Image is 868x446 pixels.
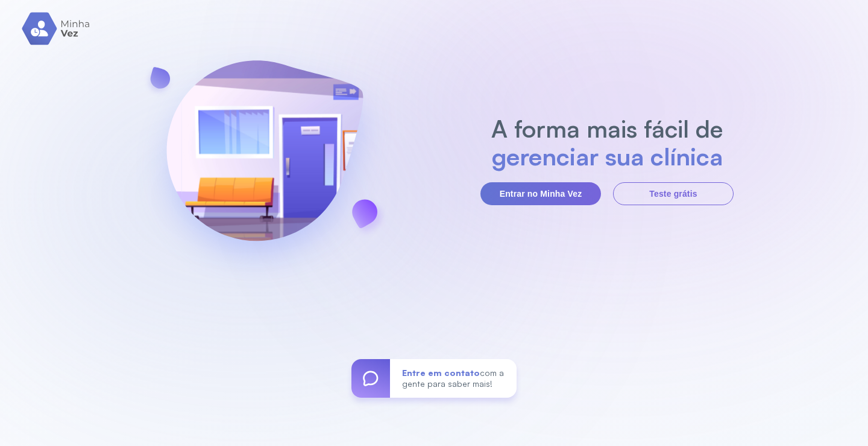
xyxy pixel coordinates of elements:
[22,12,91,45] img: logo.svg
[390,359,517,398] div: com a gente para saber mais!
[485,142,729,170] h2: gerenciar sua clínica
[402,368,480,378] span: Entre em contato
[613,182,734,205] button: Teste grátis
[485,115,729,142] h2: A forma mais fácil de
[351,359,517,398] a: Entre em contatocom a gente para saber mais!
[480,182,601,205] button: Entrar no Minha Vez
[134,28,395,291] img: banner-login.svg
